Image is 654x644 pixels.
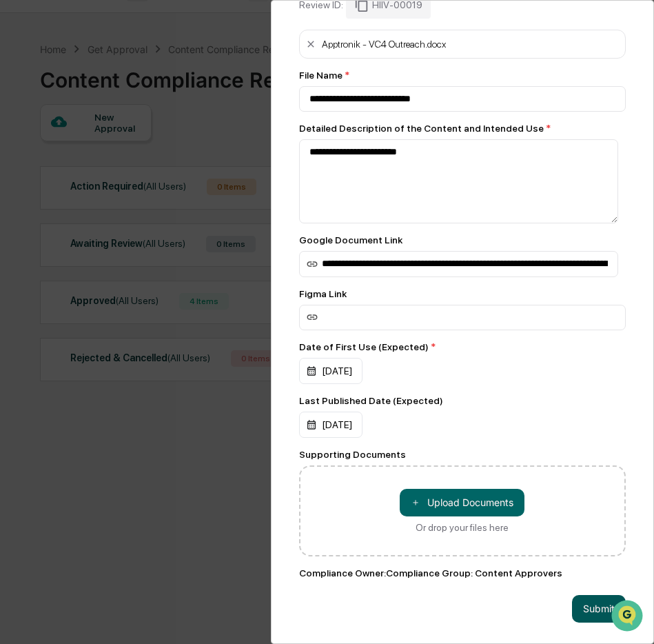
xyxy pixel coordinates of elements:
a: 🖐️Preclearance [8,168,94,193]
iframe: Open customer support [610,598,647,636]
div: [DATE] [299,358,362,384]
div: Detailed Description of the Content and Intended Use [299,123,626,134]
div: File Name [299,70,626,81]
span: ＋ [411,496,420,509]
button: Start new chat [234,110,251,126]
span: Attestations [114,174,171,188]
div: 🔎 [14,201,25,212]
div: Supporting Documents [299,449,626,460]
div: We're available if you need us! [47,119,174,130]
div: Or drop your files here [416,522,509,533]
div: Date of First Use (Expected) [299,341,626,352]
div: Figma Link [299,288,626,299]
div: Start new chat [47,105,226,119]
p: How can we help? [14,29,251,51]
div: 🖐️ [14,175,25,186]
div: 🗄️ [100,175,111,186]
img: 1746055101610-c473b297-6a78-478c-a979-82029cc54cd1 [14,105,39,130]
span: Data Lookup [28,200,87,214]
button: Or drop your files here [400,489,524,516]
a: 🔎Data Lookup [8,194,92,219]
div: Last Published Date (Expected) [299,395,626,406]
div: Google Document Link [299,234,626,245]
span: Preclearance [28,174,89,188]
button: Submit [572,595,626,623]
div: [DATE] [299,412,362,438]
a: 🗄️Attestations [94,168,176,193]
a: Powered byPylon [97,233,167,244]
span: Pylon [137,234,167,244]
div: Apptronik - VC4 Outreach.docx [322,39,446,50]
div: Compliance Owner : Compliance Group: Content Approvers [299,567,626,578]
